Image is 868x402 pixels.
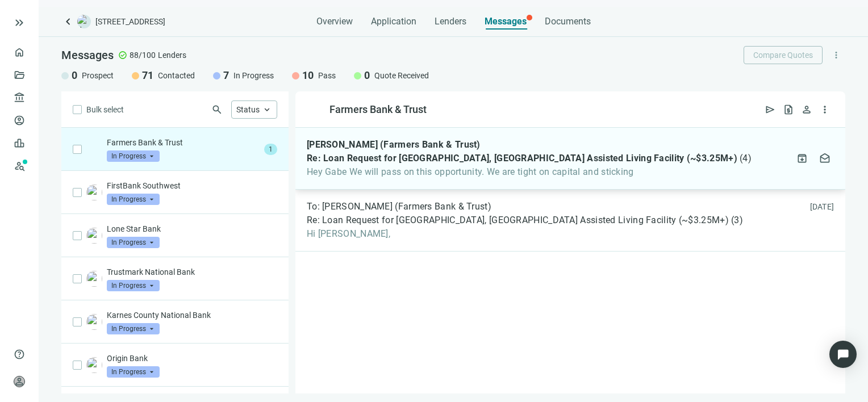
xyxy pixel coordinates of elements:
div: Farmers Bank & Trust [329,103,427,116]
span: In Progress [107,194,160,205]
span: In Progress [107,366,160,378]
span: In Progress [107,323,160,334]
span: Prospect [82,70,114,81]
span: person [801,104,812,115]
span: Documents [545,16,591,27]
button: request_quote [779,101,798,119]
button: more_vert [816,101,834,119]
img: 03e28f12-e02a-4aaa-8f08-1a1882e33394 [86,228,102,244]
span: 0 [72,69,77,82]
span: 0 [364,69,370,82]
p: Farmers Bank & Trust [107,137,260,148]
span: In Progress [107,237,160,248]
span: Overview [316,16,353,27]
button: keyboard_double_arrow_right [12,16,26,30]
span: Messages [61,48,114,62]
span: Pass [318,70,336,81]
span: help [14,349,25,360]
button: send [761,101,779,119]
span: Lenders [158,49,186,61]
span: search [211,104,223,115]
button: archive [793,149,811,167]
a: keyboard_arrow_left [61,15,75,28]
button: person [798,101,816,119]
span: [PERSON_NAME] (Farmers Bank & Trust) [307,139,481,150]
button: Compare Quotes [744,46,823,64]
span: Re: Loan Request for [GEOGRAPHIC_DATA], [GEOGRAPHIC_DATA] Assisted Living Facility (~$3.25M+) [307,153,737,164]
span: ( 4 ) [740,153,752,164]
div: Open Intercom Messenger [829,341,857,368]
span: check_circle [118,51,127,60]
span: Status [236,105,260,114]
span: request_quote [783,104,794,115]
span: [STREET_ADDRESS] [95,16,165,27]
img: 350928c4-ff11-4282-adf4-d8c6e0ec2914 [86,357,102,373]
img: deal-logo [77,15,91,28]
span: Hey Gabe We will pass on this opportunity. We are tight on capital and sticking [307,166,752,178]
span: 10 [302,69,314,82]
span: Contacted [158,70,195,81]
span: drafts [819,153,831,164]
span: Application [371,16,416,27]
p: Trustmark National Bank [107,266,277,278]
button: more_vert [827,46,845,64]
span: In Progress [107,280,160,291]
img: a8ced998-a23f-46b5-9ceb-daee2cd86979 [86,314,102,330]
span: Bulk select [86,103,124,116]
img: 91f9b322-caa3-419a-991c-af2bf728354b [86,185,102,200]
span: person [14,376,25,387]
p: FirstBank Southwest [107,180,277,191]
span: more_vert [819,104,831,115]
span: In Progress [233,70,274,81]
span: Hi [PERSON_NAME], [307,228,743,240]
span: 71 [142,69,153,82]
span: send [765,104,776,115]
span: 1 [264,144,277,155]
span: ( 3 ) [731,215,743,226]
span: archive [796,153,808,164]
div: [DATE] [810,201,834,212]
span: In Progress [107,150,160,162]
img: a5243ab7-adea-4bc1-a3a4-823b095f46bf [86,271,102,287]
span: Re: Loan Request for [GEOGRAPHIC_DATA], [GEOGRAPHIC_DATA] Assisted Living Facility (~$3.25M+) [307,215,729,226]
span: 88/100 [130,49,156,61]
span: more_vert [831,50,841,60]
p: Karnes County National Bank [107,309,277,321]
button: drafts [816,149,834,167]
span: To: [PERSON_NAME] (Farmers Bank & Trust) [307,201,491,212]
span: Lenders [435,16,466,27]
span: account_balance [14,92,22,103]
span: Quote Received [374,70,429,81]
span: 7 [223,69,229,82]
p: Lone Star Bank [107,223,277,235]
span: keyboard_arrow_up [262,104,272,115]
span: Messages [485,16,527,27]
p: Origin Bank [107,353,277,364]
